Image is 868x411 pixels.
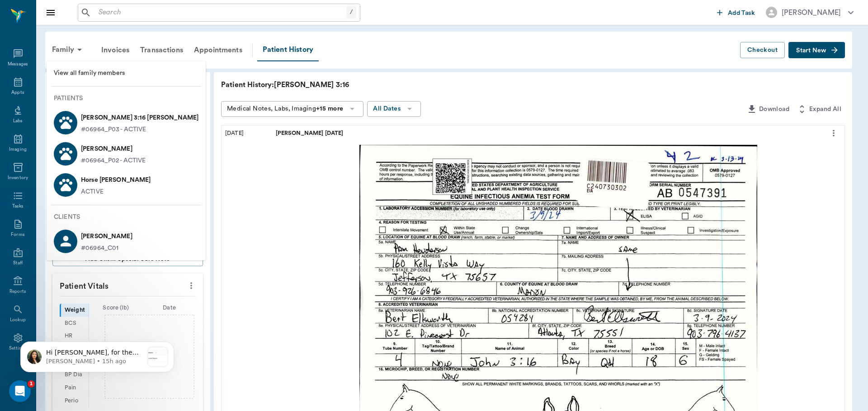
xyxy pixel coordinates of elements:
p: [PERSON_NAME] [81,229,132,244]
p: Patients [54,94,206,103]
iframe: Intercom notifications message [7,323,188,387]
p: ACTIVE [81,187,104,197]
p: Horse [PERSON_NAME] [81,173,151,187]
p: #06964_P02 - ACTIVE [81,156,146,166]
a: Horse [PERSON_NAME] ACTIVE [47,169,206,200]
p: #06964_C01 [81,244,132,253]
a: [PERSON_NAME] 3:16 [PERSON_NAME]#06964_P03 - ACTIVE [47,107,206,138]
p: [PERSON_NAME] 3:16 [PERSON_NAME] [81,111,198,125]
iframe: Intercom live chat [9,380,31,402]
a: [PERSON_NAME]#06964_P02 - ACTIVE [47,138,206,169]
a: View all family members [47,65,206,82]
p: Clients [54,212,206,222]
span: 1 [28,380,35,388]
a: [PERSON_NAME]#06964_C01 [47,226,206,257]
p: [PERSON_NAME] [81,142,146,156]
span: View all family members [54,69,198,78]
p: #06964_P03 - ACTIVE [81,125,146,134]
